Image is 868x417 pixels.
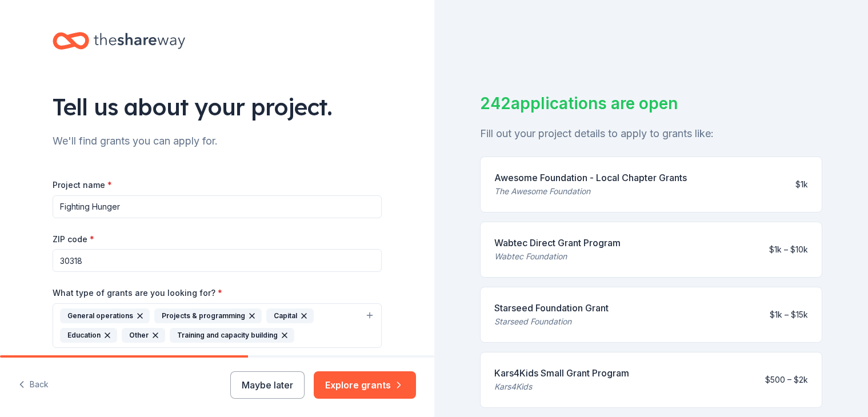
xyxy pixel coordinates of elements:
[60,328,117,343] div: Education
[18,373,49,397] button: Back
[765,373,808,387] div: $500 – $2k
[53,91,382,123] div: Tell us about your project.
[494,301,609,315] div: Starseed Foundation Grant
[494,185,687,198] div: The Awesome Foundation
[494,236,621,250] div: Wabtec Direct Grant Program
[266,308,314,323] div: Capital
[53,287,222,299] label: What type of grants are you looking for?
[53,303,382,348] button: General operationsProjects & programmingCapitalEducationOtherTraining and capacity building
[494,171,687,185] div: Awesome Foundation - Local Chapter Grants
[480,125,823,143] div: Fill out your project details to apply to grants like:
[53,195,382,218] input: After school program
[494,366,629,380] div: Kars4Kids Small Grant Program
[53,234,94,245] label: ZIP code
[53,132,382,150] div: We'll find grants you can apply for.
[795,178,808,191] div: $1k
[53,249,382,272] input: 12345 (U.S. only)
[60,308,150,323] div: General operations
[230,371,305,399] button: Maybe later
[53,179,112,191] label: Project name
[314,371,416,399] button: Explore grants
[770,308,808,322] div: $1k – $15k
[494,315,609,328] div: Starseed Foundation
[769,243,808,256] div: $1k – $10k
[122,328,165,343] div: Other
[154,308,262,323] div: Projects & programming
[494,250,621,263] div: Wabtec Foundation
[494,380,629,394] div: Kars4Kids
[480,91,823,115] div: 242 applications are open
[170,328,294,343] div: Training and capacity building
